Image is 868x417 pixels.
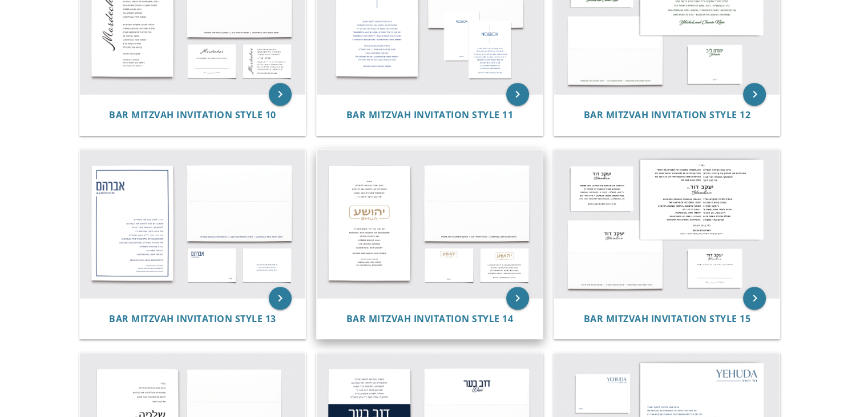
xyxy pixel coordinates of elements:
[317,150,543,298] img: Bar Mitzvah Invitation Style 14
[346,109,514,121] span: Bar Mitzvah Invitation Style 11
[583,110,750,121] a: Bar Mitzvah Invitation Style 12
[583,312,750,325] span: Bar Mitzvah Invitation Style 15
[109,312,276,325] span: Bar Mitzvah Invitation Style 13
[109,109,276,121] span: Bar Mitzvah Invitation Style 10
[346,314,514,324] a: Bar Mitzvah Invitation Style 14
[269,287,292,310] a: keyboard_arrow_right
[743,83,766,106] a: keyboard_arrow_right
[743,287,766,310] a: keyboard_arrow_right
[506,287,529,310] a: keyboard_arrow_right
[583,109,750,121] span: Bar Mitzvah Invitation Style 12
[269,83,292,106] a: keyboard_arrow_right
[109,314,276,324] a: Bar Mitzvah Invitation Style 13
[346,312,514,325] span: Bar Mitzvah Invitation Style 14
[346,110,514,121] a: Bar Mitzvah Invitation Style 11
[554,150,780,298] img: Bar Mitzvah Invitation Style 15
[109,110,276,121] a: Bar Mitzvah Invitation Style 10
[583,314,750,324] a: Bar Mitzvah Invitation Style 15
[80,150,306,298] img: Bar Mitzvah Invitation Style 13
[506,83,529,106] a: keyboard_arrow_right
